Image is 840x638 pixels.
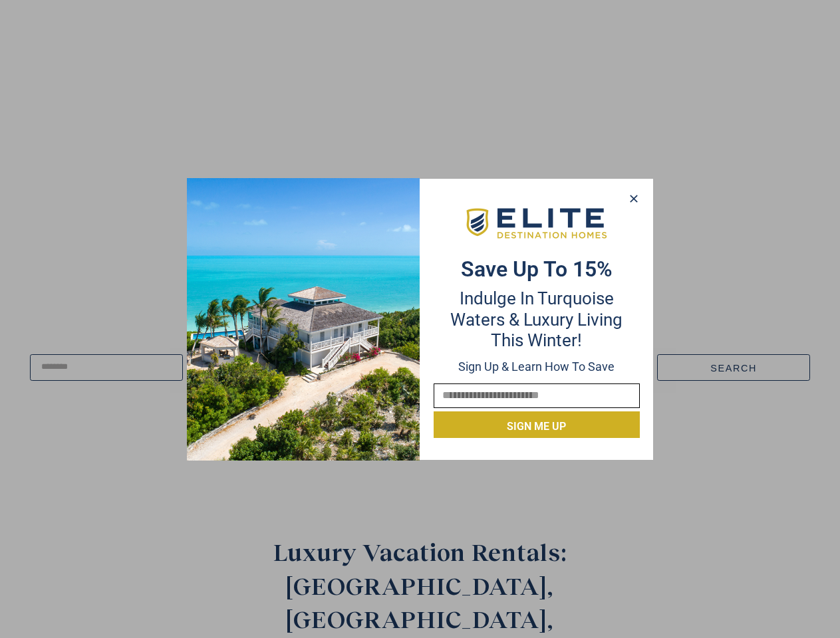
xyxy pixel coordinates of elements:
[464,205,609,243] img: EDH-Logo-Horizontal-217-58px.png
[450,288,623,329] span: Indulge in Turquoise Waters & Luxury Living
[491,330,582,350] span: this winter!
[624,189,643,209] button: Close
[458,360,615,373] span: Sign up & learn how to save
[461,257,613,282] strong: Save up to 15%
[187,178,420,461] img: Desktop-Opt-in-2025-01-10T154335.578.png
[434,383,640,408] input: Email
[434,411,640,438] button: Sign me up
